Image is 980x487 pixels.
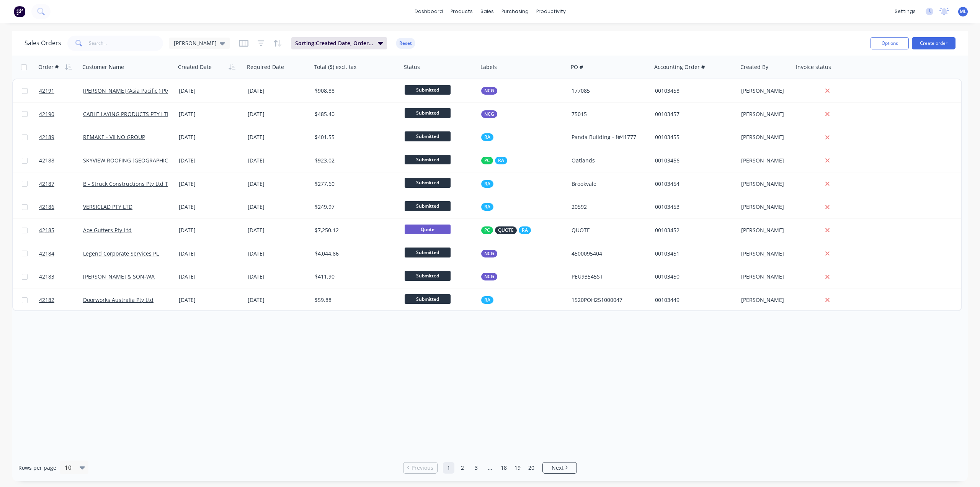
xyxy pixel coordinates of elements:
div: PO # [571,63,583,71]
div: [DATE] [248,87,309,95]
div: $4,044.86 [315,250,394,257]
span: NCG [484,250,494,257]
a: Page 1 is your current page [443,462,454,474]
div: [PERSON_NAME] [741,180,788,188]
div: productivity [532,6,570,17]
span: Submitted [405,131,451,141]
div: 75015 [572,110,645,118]
span: Submitted [405,201,451,211]
span: 42190 [39,110,54,118]
span: RA [484,180,490,188]
div: Total ($) excl. tax [314,63,356,71]
div: Required Date [247,63,284,71]
button: NCG [481,110,497,118]
div: [DATE] [179,226,242,234]
button: Reset [396,38,415,49]
a: 42182 [39,289,83,312]
span: Sorting: Created Date, Order # [295,39,373,47]
span: Submitted [405,85,451,95]
div: [DATE] [179,273,242,280]
span: ML [960,8,967,15]
span: [PERSON_NAME] [174,39,217,47]
span: Next [552,464,563,472]
span: QUOTE [498,226,514,234]
span: 42186 [39,203,54,211]
a: 42184 [39,242,83,265]
div: 00103458 [655,87,731,95]
div: [DATE] [179,180,242,188]
button: Create order [912,37,955,49]
a: 42183 [39,265,83,288]
button: Options [871,37,909,49]
span: 42185 [39,226,54,234]
a: Jump forward [484,462,496,474]
button: PCRA [481,157,507,164]
div: Created By [740,63,768,71]
div: 1520POH251000047 [572,296,645,304]
div: 00103450 [655,273,731,280]
div: $485.40 [315,110,394,118]
div: $401.55 [315,133,394,141]
input: Search... [89,36,163,51]
span: Submitted [405,178,451,187]
div: 00103453 [655,203,731,211]
div: $923.02 [315,157,394,164]
div: [PERSON_NAME] [741,133,788,141]
div: [PERSON_NAME] [741,296,788,304]
span: RA [522,226,528,234]
a: CABLE LAYING PRODUCTS PTY LTD [83,110,171,118]
button: NCG [481,87,497,95]
a: [PERSON_NAME] & SON-WA [83,273,155,280]
span: Submitted [405,155,451,164]
span: 42191 [39,87,54,95]
span: 42182 [39,296,54,304]
span: NCG [484,273,494,280]
a: dashboard [411,6,447,17]
span: Submitted [405,108,451,118]
div: [DATE] [179,203,242,211]
div: Brookvale [572,180,645,188]
button: Sorting:Created Date, Order # [291,37,387,49]
div: 00103451 [655,250,731,257]
span: 42189 [39,133,54,141]
div: [DATE] [248,110,309,118]
div: [DATE] [179,296,242,304]
span: RA [498,157,504,164]
button: PCQUOTERA [481,226,531,234]
span: PC [484,226,490,234]
div: Panda Building - f#41777 [572,133,645,141]
button: RA [481,133,493,141]
span: NCG [484,87,494,95]
div: Labels [480,63,497,71]
div: 00103456 [655,157,731,164]
span: 42188 [39,157,54,164]
a: Page 18 [498,462,510,474]
a: 42190 [39,103,83,126]
div: 20592 [572,203,645,211]
div: [DATE] [179,250,242,257]
div: [DATE] [179,110,242,118]
button: RA [481,203,493,211]
a: 42185 [39,219,83,242]
span: Quote [405,225,451,234]
a: 42191 [39,79,83,102]
div: $7,250.12 [315,226,394,234]
div: 00103455 [655,133,731,141]
div: [PERSON_NAME] [741,110,788,118]
div: $411.90 [315,273,394,280]
div: [DATE] [179,133,242,141]
a: 42186 [39,195,83,218]
a: Doorworks Australia Pty Ltd [83,296,154,303]
div: QUOTE [572,226,645,234]
span: RA [484,203,490,211]
div: [PERSON_NAME] [741,273,788,280]
div: [PERSON_NAME] [741,226,788,234]
div: $908.88 [315,87,394,95]
a: Ace Gutters Pty Ltd [83,226,132,234]
div: $59.88 [315,296,394,304]
span: RA [484,133,490,141]
div: settings [891,6,920,17]
button: RA [481,180,493,188]
a: SKYVIEW ROOFING [GEOGRAPHIC_DATA] P/L [83,157,194,164]
div: 00103449 [655,296,731,304]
